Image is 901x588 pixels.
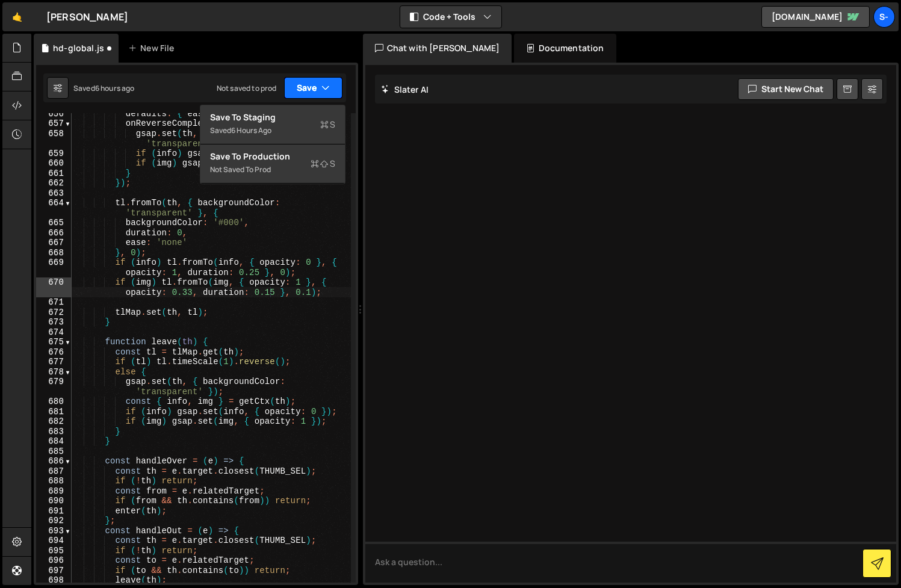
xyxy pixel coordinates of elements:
[36,377,72,397] div: 679
[36,456,72,466] div: 686
[95,83,135,93] div: 6 hours ago
[36,277,72,297] div: 670
[36,158,72,169] div: 660
[36,129,72,149] div: 658
[36,337,72,347] div: 675
[36,436,72,447] div: 684
[36,308,72,318] div: 672
[36,327,72,338] div: 674
[738,78,834,100] button: Start new chat
[36,506,72,516] div: 691
[36,248,72,258] div: 668
[36,407,72,417] div: 681
[36,149,72,159] div: 659
[36,347,72,357] div: 676
[36,258,72,277] div: 669
[36,416,72,427] div: 682
[36,566,72,576] div: 697
[36,357,72,367] div: 677
[231,125,271,135] div: 6 hours ago
[761,6,870,28] a: [DOMAIN_NAME]
[36,188,72,199] div: 663
[36,427,72,437] div: 683
[46,10,128,24] div: [PERSON_NAME]
[36,496,72,506] div: 690
[210,123,335,138] div: Saved
[514,34,616,63] div: Documentation
[36,476,72,486] div: 688
[200,105,345,144] button: Save to StagingS Saved6 hours ago
[36,486,72,497] div: 689
[36,169,72,179] div: 661
[284,77,342,99] button: Save
[210,111,335,123] div: Save to Staging
[363,34,512,63] div: Chat with [PERSON_NAME]
[320,119,335,131] span: S
[36,556,72,566] div: 696
[217,83,277,93] div: Not saved to prod
[36,526,72,536] div: 693
[400,6,501,28] button: Code + Tools
[36,447,72,457] div: 685
[2,2,32,31] a: 🤙
[311,158,335,170] span: S
[36,109,72,119] div: 656
[36,297,72,308] div: 671
[36,575,72,586] div: 698
[36,397,72,407] div: 680
[210,150,335,162] div: Save to Production
[36,198,72,218] div: 664
[36,516,72,526] div: 692
[36,238,72,248] div: 667
[36,317,72,327] div: 673
[210,162,335,177] div: Not saved to prod
[36,228,72,238] div: 666
[128,42,179,54] div: New File
[381,84,429,95] h2: Slater AI
[36,466,72,477] div: 687
[36,218,72,228] div: 665
[36,178,72,188] div: 662
[36,536,72,546] div: 694
[200,144,345,184] button: Save to ProductionS Not saved to prod
[73,83,135,93] div: Saved
[873,6,895,28] a: s-
[36,546,72,556] div: 695
[36,119,72,129] div: 657
[53,42,104,54] div: hd-global.js
[36,367,72,377] div: 678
